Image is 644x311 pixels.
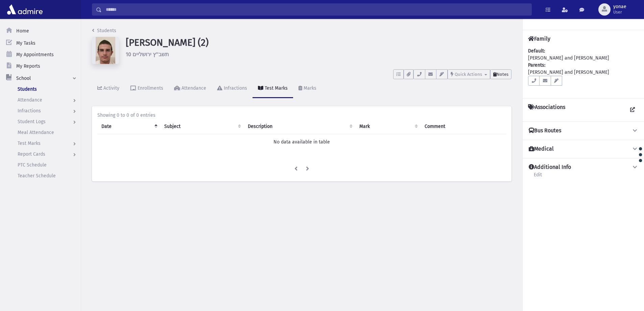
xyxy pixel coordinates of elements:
[528,62,545,68] b: Parents:
[92,27,116,37] nav: breadcrumb
[528,36,550,42] h4: Family
[18,130,54,135] span: Meal Attendance
[136,85,163,91] div: Enrollments
[160,119,244,134] th: Subject: activate to sort column ascending
[102,3,531,16] input: Search
[126,51,511,58] h6: 10 תשב''ץ ירושליים
[18,162,47,168] span: PTC Schedule
[169,79,212,98] a: Attendance
[613,4,626,9] span: yonae
[253,79,293,98] a: Test Marks
[421,119,506,134] th: Comment
[529,164,571,171] h4: Additional Info
[528,164,639,171] button: Additional Info
[16,75,31,81] span: School
[626,104,639,116] a: View all Associations
[16,52,54,58] span: My Appointments
[448,69,490,79] button: Quick Actions
[355,119,421,134] th: Mark : activate to sort column ascending
[92,28,116,34] a: Students
[529,127,561,134] h4: Bus Routes
[528,104,565,116] h4: Associations
[18,119,46,125] span: Student Logs
[528,48,545,54] b: Default:
[613,9,626,15] span: User
[125,79,169,98] a: Enrollments
[18,97,42,103] span: Attendance
[528,47,639,93] div: [PERSON_NAME] and [PERSON_NAME] [PERSON_NAME] and [PERSON_NAME]
[529,146,554,153] h4: Medical
[126,37,511,48] h1: [PERSON_NAME] (2)
[16,28,29,34] span: Home
[18,173,56,179] span: Teacher Schedule
[222,85,247,91] div: Infractions
[455,72,482,77] span: Quick Actions
[533,171,542,183] a: Edit
[293,79,322,98] a: Marks
[528,127,639,134] button: Bus Routes
[16,40,35,46] span: My Tasks
[244,119,356,134] th: Description: activate to sort column ascending
[528,146,639,153] button: Medical
[490,69,511,79] button: Notes
[212,79,253,98] a: Infractions
[102,85,119,91] div: Activity
[92,37,119,64] img: 8DQ3f8=
[18,86,37,92] span: Students
[497,72,508,77] span: Notes
[97,134,506,150] td: No data available in table
[180,85,206,91] div: Attendance
[18,140,41,146] span: Test Marks
[263,85,288,91] div: Test Marks
[5,3,44,16] img: AdmirePro
[302,85,316,91] div: Marks
[16,63,40,69] span: My Reports
[18,108,41,114] span: Infractions
[97,112,506,119] div: Showing 0 to 0 of 0 entries
[92,79,125,98] a: Activity
[18,151,45,157] span: Report Cards
[97,119,160,134] th: Date: activate to sort column descending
